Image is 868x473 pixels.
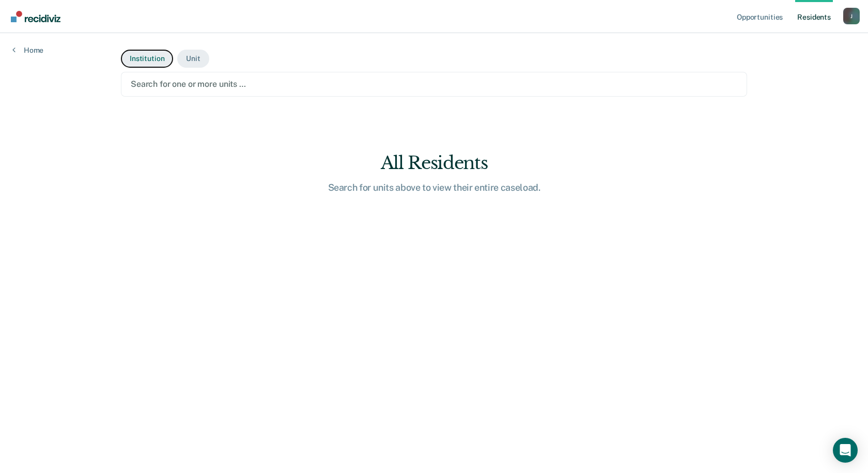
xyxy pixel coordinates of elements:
button: Unit [177,50,209,68]
a: Home [12,45,43,55]
div: All Residents [269,152,599,174]
img: Recidiviz [11,11,60,22]
div: J [843,8,860,24]
button: Profile dropdown button [843,8,860,24]
div: Search for units above to view their entire caseload. [269,182,599,193]
div: Open Intercom Messenger [833,438,858,463]
button: Institution [121,50,173,68]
